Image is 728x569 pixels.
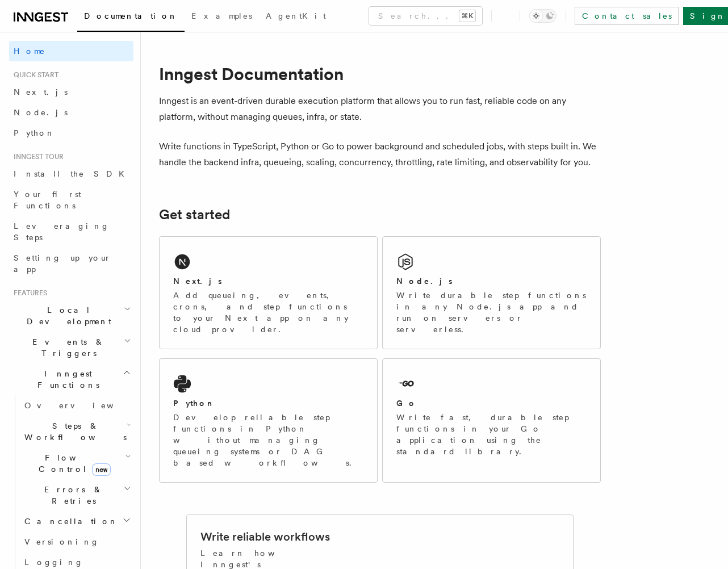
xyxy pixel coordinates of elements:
[185,3,259,31] a: Examples
[9,332,133,363] button: Events & Triggers
[9,304,124,327] span: Local Development
[200,529,330,545] h2: Write reliable workflows
[9,102,133,123] a: Node.js
[173,275,222,287] h2: Next.js
[9,363,133,395] button: Inngest Functions
[9,82,133,102] a: Next.js
[9,288,47,298] span: Features
[14,190,81,210] span: Your first Functions
[159,236,378,349] a: Next.jsAdd queueing, events, crons, and step functions to your Next app on any cloud provider.
[77,3,185,32] a: Documentation
[20,511,133,532] button: Cancellation
[14,253,111,274] span: Setting up your app
[14,87,68,97] span: Next.js
[14,45,45,57] span: Home
[20,395,133,416] a: Overview
[14,128,55,137] span: Python
[9,152,64,161] span: Inngest tour
[575,7,679,25] a: Contact sales
[84,11,178,20] span: Documentation
[92,463,111,476] span: new
[159,207,230,223] a: Get started
[9,70,58,80] span: Quick start
[9,300,133,332] button: Local Development
[173,398,215,409] h2: Python
[9,336,124,359] span: Events & Triggers
[396,290,587,335] p: Write durable step functions in any Node.js app and run on servers or serverless.
[24,558,83,567] span: Logging
[382,236,601,349] a: Node.jsWrite durable step functions in any Node.js app and run on servers or serverless.
[20,516,118,527] span: Cancellation
[159,358,378,483] a: PythonDevelop reliable step functions in Python without managing queueing systems or DAG based wo...
[14,108,68,117] span: Node.js
[259,3,333,31] a: AgentKit
[20,484,123,507] span: Errors & Retries
[9,184,133,216] a: Your first Functions
[20,416,133,447] button: Steps & Workflows
[173,290,363,335] p: Add queueing, events, crons, and step functions to your Next app on any cloud provider.
[20,420,127,443] span: Steps & Workflows
[9,216,133,248] a: Leveraging Steps
[20,532,133,552] a: Versioning
[9,41,133,61] a: Home
[9,164,133,184] a: Install the SDK
[20,447,133,479] button: Flow Controlnew
[396,412,587,457] p: Write fast, durable step functions in your Go application using the standard library.
[159,64,601,84] h1: Inngest Documentation
[24,537,99,546] span: Versioning
[159,139,601,170] p: Write functions in TypeScript, Python or Go to power background and scheduled jobs, with steps bu...
[459,10,475,22] kbd: ⌘K
[20,452,125,475] span: Flow Control
[529,9,557,23] button: Toggle dark mode
[14,221,110,242] span: Leveraging Steps
[396,275,453,287] h2: Node.js
[14,169,131,178] span: Install the SDK
[9,368,123,391] span: Inngest Functions
[9,248,133,279] a: Setting up your app
[173,412,363,468] p: Develop reliable step functions in Python without managing queueing systems or DAG based workflows.
[266,11,326,20] span: AgentKit
[20,479,133,511] button: Errors & Retries
[396,398,417,409] h2: Go
[9,123,133,143] a: Python
[191,11,252,20] span: Examples
[24,401,141,410] span: Overview
[159,93,601,125] p: Inngest is an event-driven durable execution platform that allows you to run fast, reliable code ...
[369,7,482,25] button: Search...⌘K
[382,358,601,483] a: GoWrite fast, durable step functions in your Go application using the standard library.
